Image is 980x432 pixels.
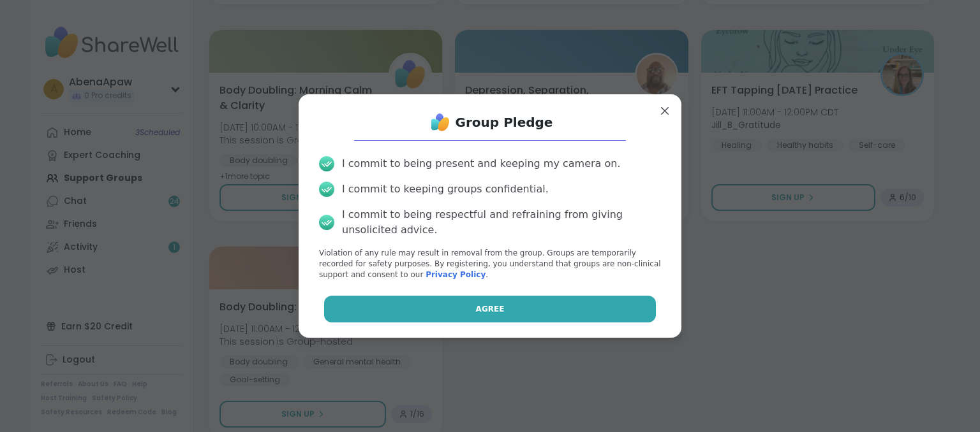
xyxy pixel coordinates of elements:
a: Privacy Policy [426,270,486,279]
h1: Group Pledge [456,113,553,131]
div: I commit to being present and keeping my camera on. [342,156,620,171]
div: I commit to being respectful and refraining from giving unsolicited advice. [342,207,661,238]
span: Agree [476,303,505,315]
button: Agree [324,296,657,322]
div: I commit to keeping groups confidential. [342,182,549,197]
img: ShareWell Logo [427,110,453,135]
p: Violation of any rule may result in removal from the group. Groups are temporarily recorded for s... [319,248,661,280]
